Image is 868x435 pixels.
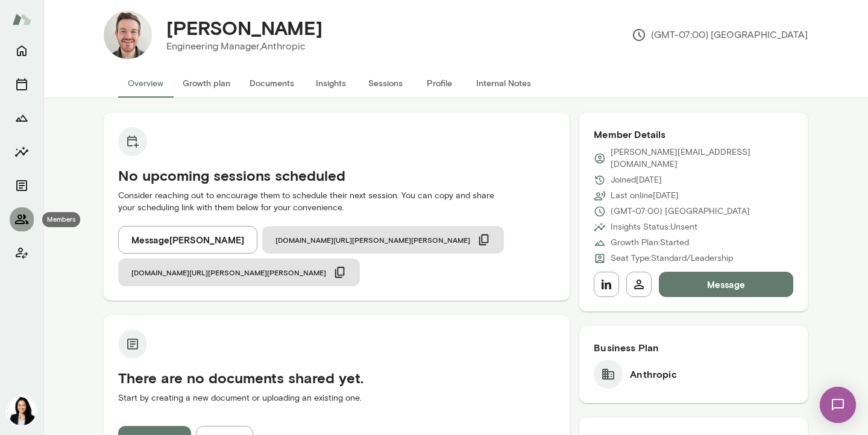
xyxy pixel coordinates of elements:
[118,166,555,185] h5: No upcoming sessions scheduled
[611,190,679,202] p: Last online [DATE]
[304,69,358,98] button: Insights
[594,340,793,355] h6: Business Plan
[10,106,34,130] button: Growth Plan
[611,205,750,217] p: (GMT-07:00) [GEOGRAPHIC_DATA]
[104,11,152,59] img: Andrew Munn
[611,237,689,249] p: Growth Plan: Started
[630,367,676,381] h6: Anthropic
[12,8,31,31] img: Mento
[7,396,36,425] img: Monica Aggarwal
[10,39,34,63] button: Home
[358,69,412,98] button: Sessions
[118,190,555,214] p: Consider reaching out to encourage them to schedule their next session. You can copy and share yo...
[118,368,555,387] h5: There are no documents shared yet.
[611,221,697,233] p: Insights Status: Unsent
[262,226,504,254] button: [DOMAIN_NAME][URL][PERSON_NAME][PERSON_NAME]
[118,69,173,98] button: Overview
[42,212,80,227] div: Members
[467,69,541,98] button: Internal Notes
[131,268,326,277] span: [DOMAIN_NAME][URL][PERSON_NAME][PERSON_NAME]
[10,140,34,164] button: Insights
[166,39,322,54] p: Engineering Manager, Anthropic
[10,241,34,265] button: Client app
[412,69,467,98] button: Profile
[611,252,733,264] p: Seat Type: Standard/Leadership
[10,207,34,231] button: Members
[118,258,360,286] button: [DOMAIN_NAME][URL][PERSON_NAME][PERSON_NAME]
[594,127,793,142] h6: Member Details
[632,28,808,42] p: (GMT-07:00) [GEOGRAPHIC_DATA]
[166,16,322,39] h4: [PERSON_NAME]
[10,72,34,96] button: Sessions
[611,174,662,186] p: Joined [DATE]
[10,174,34,198] button: Documents
[173,69,240,98] button: Growth plan
[275,235,470,245] span: [DOMAIN_NAME][URL][PERSON_NAME][PERSON_NAME]
[659,272,793,297] button: Message
[118,392,555,404] p: Start by creating a new document or uploading an existing one.
[240,69,304,98] button: Documents
[611,146,793,171] p: [PERSON_NAME][EMAIL_ADDRESS][DOMAIN_NAME]
[118,226,257,254] button: Message[PERSON_NAME]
